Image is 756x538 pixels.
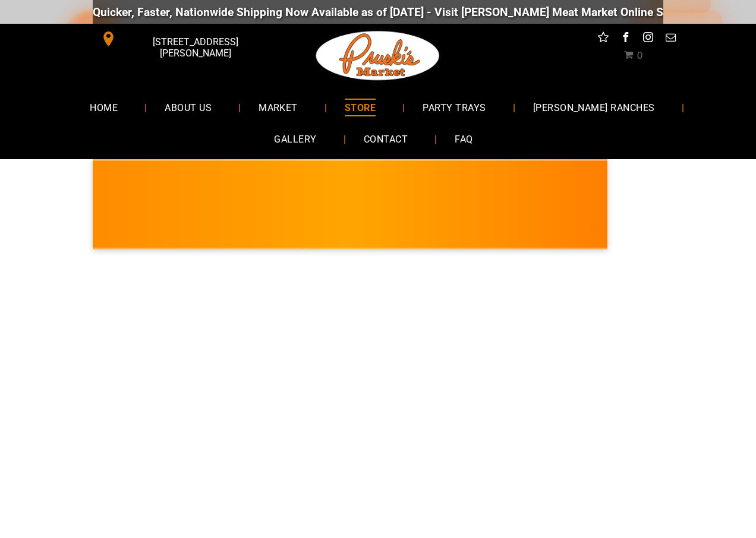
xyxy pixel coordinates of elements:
[93,30,275,48] a: [STREET_ADDRESS][PERSON_NAME]
[405,91,503,123] a: PARTY TRAYS
[515,91,673,123] a: [PERSON_NAME] RANCHES
[72,91,136,123] a: HOME
[437,124,490,155] a: FAQ
[618,30,634,48] a: facebook
[641,30,656,48] a: instagram
[637,50,642,61] span: 0
[119,30,272,65] span: [STREET_ADDRESS][PERSON_NAME]
[256,124,334,155] a: GALLERY
[346,124,426,155] a: CONTACT
[241,91,316,123] a: MARKET
[596,30,611,48] a: Social network
[327,91,393,123] a: STORE
[147,91,229,123] a: ABOUT US
[314,24,442,88] img: Pruski-s+Market+HQ+Logo2-1920w.png
[663,30,679,48] a: email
